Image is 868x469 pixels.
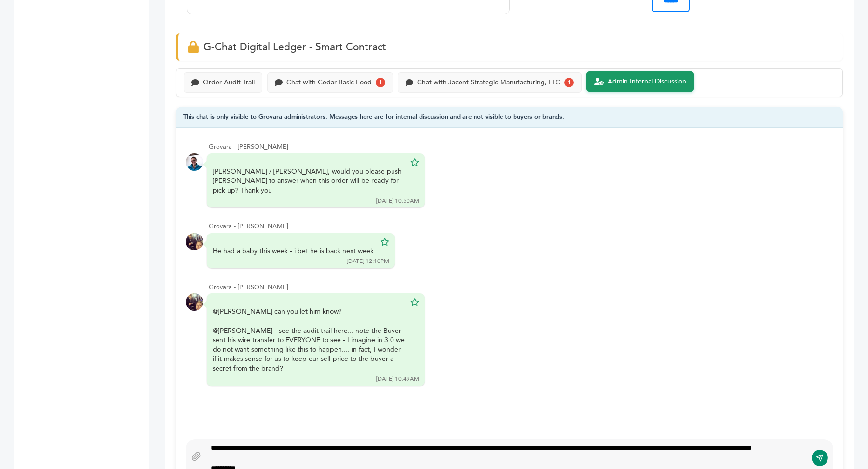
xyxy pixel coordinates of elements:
[347,257,389,265] div: [DATE] 12:10PM
[209,283,833,291] div: Grovara - [PERSON_NAME]
[376,197,419,205] div: [DATE] 10:50AM
[203,79,255,87] div: Order Audit Trail
[213,167,406,195] div: [PERSON_NAME] / [PERSON_NAME], would you please push [PERSON_NAME] to answer when this order will...
[209,142,833,151] div: Grovara - [PERSON_NAME]
[203,40,386,54] span: G-Chat Digital Ledger - Smart Contract
[608,78,686,86] div: Admin Internal Discussion
[213,307,406,373] div: @[PERSON_NAME] can you let him know? @[PERSON_NAME] - see the audit trail here... note the Buyer ...
[176,107,843,128] div: This chat is only visible to Grovara administrators. Messages here are for internal discussion an...
[417,79,560,87] div: Chat with Jacent Strategic Manufacturing, LLC
[209,222,833,231] div: Grovara - [PERSON_NAME]
[376,78,385,87] div: 1
[286,79,372,87] div: Chat with Cedar Basic Food
[213,247,376,256] div: He had a baby this week - i bet he is back next week.
[376,375,419,383] div: [DATE] 10:49AM
[564,78,574,87] div: 1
